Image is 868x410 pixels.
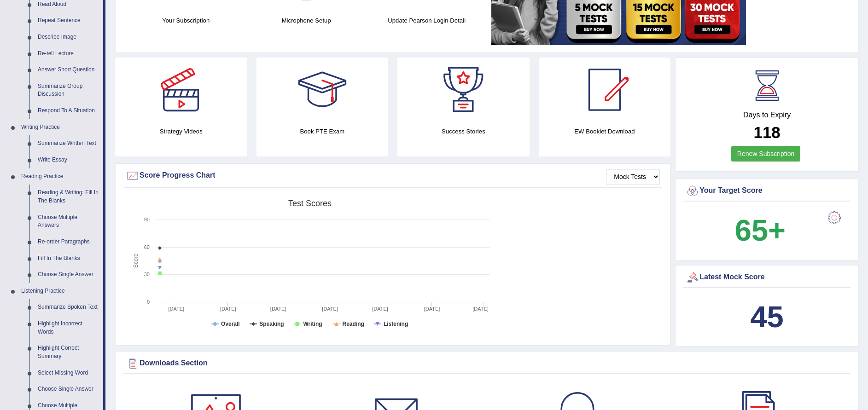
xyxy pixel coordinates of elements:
[220,306,236,312] tspan: [DATE]
[130,16,241,25] h4: Your Subscription
[17,283,103,300] a: Listening Practice
[472,306,489,312] tspan: [DATE]
[343,321,364,327] tspan: Reading
[34,185,103,209] a: Reading & Writing: Fill In The Blanks
[34,46,103,62] a: Re-tell Lecture
[34,365,103,381] a: Select Missing Word
[259,321,284,327] tspan: Speaking
[133,254,139,268] tspan: Score
[34,29,103,46] a: Describe Image
[750,300,783,334] b: 45
[372,306,388,312] tspan: [DATE]
[34,234,103,250] a: Re-order Paragraphs
[34,135,103,152] a: Summarize Written Text
[126,357,848,370] div: Downloads Section
[539,127,671,136] h4: EW Booklet Download
[424,306,440,312] tspan: [DATE]
[34,250,103,267] a: Fill In The Blanks
[288,199,332,208] tspan: Test scores
[17,119,103,136] a: Writing Practice
[371,16,482,25] h4: Update Pearson Login Detail
[731,146,801,162] a: Renew Subscription
[256,127,389,136] h4: Book PTE Exam
[322,306,338,312] tspan: [DATE]
[303,321,322,327] tspan: Writing
[34,299,103,316] a: Summarize Spoken Text
[34,103,103,119] a: Respond To A Situation
[34,78,103,103] a: Summarize Group Discussion
[250,16,361,25] h4: Microphone Setup
[17,168,103,185] a: Reading Practice
[34,266,103,283] a: Choose Single Answer
[169,306,185,312] tspan: [DATE]
[753,123,780,141] b: 118
[34,381,103,398] a: Choose Single Answer
[147,299,150,305] text: 0
[735,214,786,247] b: 65+
[686,184,848,198] div: Your Target Score
[126,169,660,183] div: Score Progress Chart
[34,316,103,340] a: Highlight Incorrect Words
[34,12,103,29] a: Repeat Sentence
[34,62,103,78] a: Answer Short Question
[144,217,150,222] text: 90
[397,127,530,136] h4: Success Stories
[384,321,408,327] tspan: Listening
[115,127,247,136] h4: Strategy Videos
[34,152,103,168] a: Write Essay
[221,321,240,327] tspan: Overall
[144,271,150,277] text: 30
[686,271,848,284] div: Latest Mock Score
[686,111,848,119] h4: Days to Expiry
[34,340,103,364] a: Highlight Correct Summary
[34,209,103,234] a: Choose Multiple Answers
[144,244,150,250] text: 60
[270,306,286,312] tspan: [DATE]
